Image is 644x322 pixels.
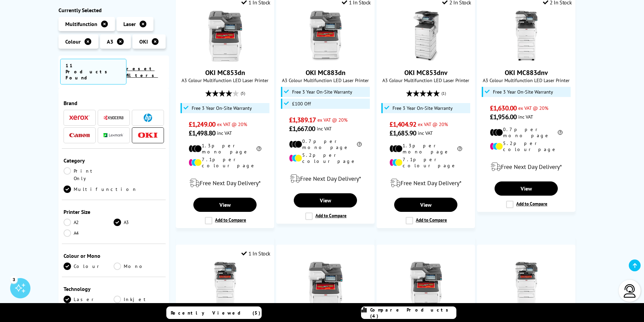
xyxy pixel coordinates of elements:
[401,56,451,63] a: OKI MC853dnv
[205,68,245,77] a: OKI MC853dn
[189,120,215,129] span: £1,249.00
[64,252,164,259] div: Colour or Mono
[289,152,362,164] li: 5.2p per colour page
[280,77,371,83] span: A3 Colour Multifunction LED Laser Printer
[10,276,18,283] div: 3
[505,68,548,77] a: OKI MC883dnv
[144,114,152,122] img: HP
[138,132,158,138] img: OKI
[103,114,124,122] a: Kyocera
[138,131,158,140] a: OKI
[317,125,332,132] span: inc VAT
[490,126,563,139] li: 0.7p per mono page
[114,263,164,270] a: Mono
[404,68,448,77] a: OKI MC853dnv
[241,87,245,100] span: (5)
[289,124,315,133] span: £1,667.00
[380,77,471,83] span: A3 Colour Multifunction LED Laser Printer
[501,56,552,63] a: OKI MC883dnv
[392,105,453,111] span: Free 3 Year On-Site Warranty
[292,89,352,95] span: Free 3 Year On-Site Warranty
[64,229,114,237] a: A4
[418,130,433,136] span: inc VAT
[493,89,553,95] span: Free 3 Year On-Site Warranty
[189,143,261,155] li: 1.3p per mono page
[123,21,136,27] span: Laser
[292,101,311,106] span: £100 Off
[506,201,547,208] label: Add to Compare
[389,156,462,169] li: 7.1p per colour page
[103,131,124,140] a: Lexmark
[200,11,251,61] img: OKI MC853dn
[58,7,169,14] div: Currently Selected
[69,116,90,120] img: Xerox
[114,296,164,303] a: Inkjet
[189,129,215,138] span: £1,498.80
[65,38,81,45] span: Colour
[490,140,563,152] li: 5.2p per colour page
[389,129,416,138] span: £1,685.90
[69,133,90,138] img: Canon
[171,310,261,316] span: Recently Viewed (5)
[60,59,127,84] span: 11 Products Found
[442,87,446,100] span: (1)
[205,217,246,224] label: Add to Compare
[241,250,270,257] div: 1 In Stock
[481,157,572,176] div: modal_delivery
[64,286,164,292] div: Technology
[180,174,270,193] div: modal_delivery
[361,306,456,319] a: Compare Products (4)
[394,198,457,212] a: View
[217,130,232,136] span: inc VAT
[300,262,351,313] img: OKI MC853dnw
[126,66,158,78] a: reset filters
[370,307,456,319] span: Compare Products (4)
[64,100,164,106] div: Brand
[495,181,557,196] a: View
[300,11,351,61] img: OKI MC883dn
[193,198,256,212] a: View
[401,262,451,313] img: OKI MC883dnw
[200,56,251,63] a: OKI MC853dn
[305,213,347,220] label: Add to Compare
[114,219,164,226] a: A3
[401,11,451,61] img: OKI MC853dnv
[180,77,270,83] span: A3 Colour Multifunction LED Laser Printer
[289,116,316,124] span: £1,389.17
[192,105,252,111] span: Free 3 Year On-Site Warranty
[166,306,262,319] a: Recently Viewed (5)
[380,174,471,193] div: modal_delivery
[139,38,148,45] span: OKI
[103,115,124,120] img: Kyocera
[64,219,114,226] a: A2
[418,121,448,127] span: ex VAT @ 20%
[189,156,261,169] li: 7.1p per colour page
[65,21,97,27] span: Multifunction
[107,38,113,45] span: A3
[300,56,351,63] a: OKI MC883dn
[306,68,345,77] a: OKI MC883dn
[389,120,416,129] span: £1,404.92
[501,11,552,61] img: OKI MC883dnv
[64,263,114,270] a: Colour
[490,113,517,121] span: £1,956.00
[389,143,462,155] li: 1.3p per mono page
[64,167,114,182] a: Print Only
[481,77,572,83] span: A3 Colour Multifunction LED Laser Printer
[501,262,552,313] img: OKI MC883dnct
[103,133,124,138] img: Lexmark
[518,105,548,111] span: ex VAT @ 20%
[64,157,164,164] div: Category
[64,296,114,303] a: Laser
[294,193,357,207] a: View
[280,169,371,188] div: modal_delivery
[64,208,164,215] div: Printer Size
[623,284,637,298] img: user-headset-light.svg
[138,114,158,122] a: HP
[518,114,533,120] span: inc VAT
[69,114,90,122] a: Xerox
[490,104,517,113] span: £1,630.00
[406,217,447,224] label: Add to Compare
[289,138,362,150] li: 0.7p per mono page
[64,185,137,193] a: Multifunction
